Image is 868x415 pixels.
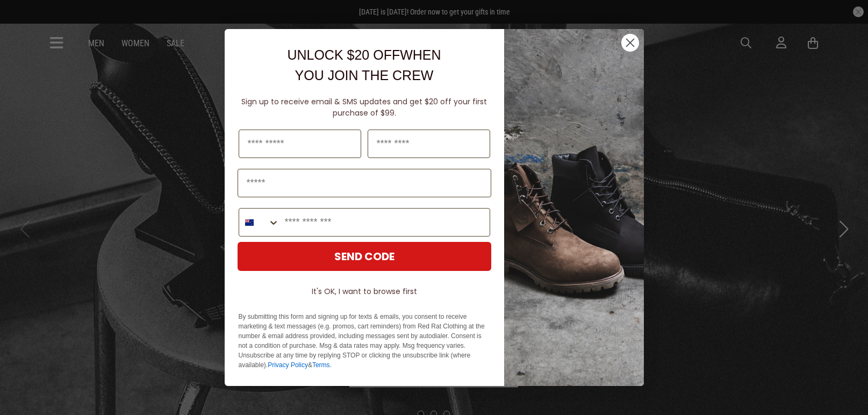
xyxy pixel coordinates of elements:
button: It's OK, I want to browse first [238,282,491,301]
input: Email [238,169,491,197]
span: UNLOCK $20 OFF [287,47,400,62]
a: Privacy Policy [268,361,308,369]
input: First Name [239,130,361,158]
a: Terms [312,361,330,369]
p: By submitting this form and signing up for texts & emails, you consent to receive marketing & tex... [239,312,490,370]
span: Sign up to receive email & SMS updates and get $20 off your first purchase of $99. [241,96,487,118]
button: Close dialog [621,33,640,52]
span: YOU JOIN THE CREW [295,68,434,83]
button: Search Countries [239,209,279,236]
img: f7662613-148e-4c88-9575-6c6b5b55a647.jpeg [504,29,644,386]
button: SEND CODE [238,242,491,271]
span: WHEN [400,47,441,62]
img: New Zealand [245,218,254,227]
